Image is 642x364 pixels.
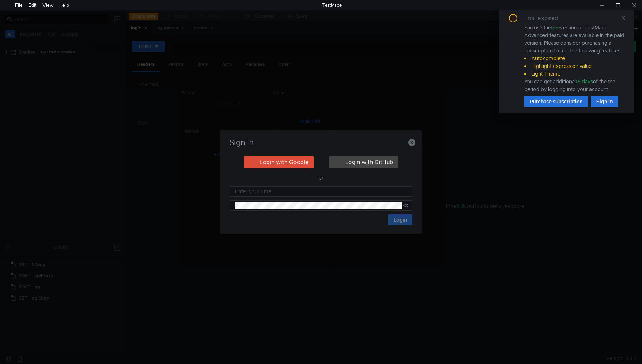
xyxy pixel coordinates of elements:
[228,139,414,147] h3: Sign in
[524,70,625,78] li: Light Theme
[524,24,625,93] div: You use the version of TestMace. Advanced features are available in the paid version. Please cons...
[244,156,314,168] button: Login with Google
[230,174,412,182] div: — or —
[524,55,625,62] li: Autocomplete
[329,156,398,168] button: Login with GitHub
[524,14,567,22] div: Trial expired
[576,78,593,85] span: 15 days
[524,96,588,107] button: Purchase subscription
[591,96,618,107] button: Sign in
[524,62,625,70] li: Highlight expression value
[235,188,408,195] input: Enter your Email
[524,78,625,93] div: You can get additional of the trial period by logging into your account.
[551,24,560,31] span: free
